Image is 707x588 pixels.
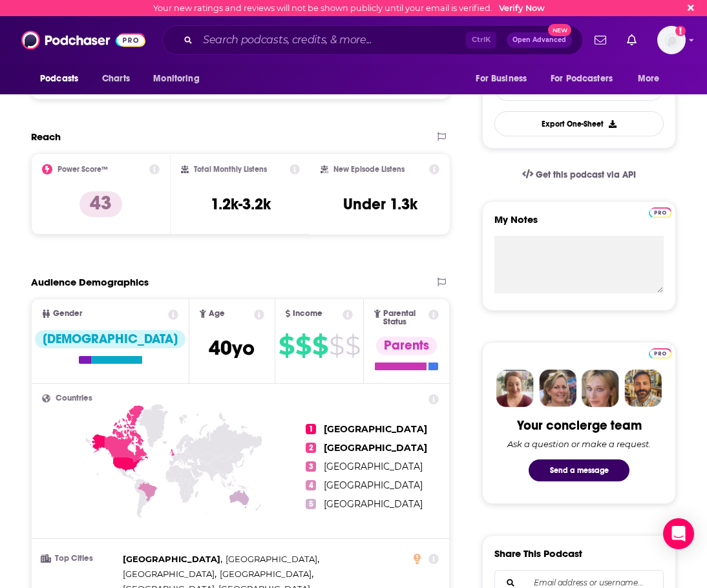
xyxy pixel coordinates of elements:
span: $ [295,335,311,356]
span: Charts [102,70,130,88]
div: Your concierge team [517,417,642,434]
span: [GEOGRAPHIC_DATA] [324,461,423,472]
span: [GEOGRAPHIC_DATA] [324,498,423,510]
h3: Under 1.3k [343,194,417,214]
span: 4 [306,480,316,490]
span: , [123,552,222,567]
h2: Total Monthly Listens [194,165,267,174]
div: Search podcasts, credits, & more... [162,25,583,55]
div: Parents [376,337,437,355]
span: Logged in as KatieP [657,26,686,54]
span: [GEOGRAPHIC_DATA] [324,442,427,454]
span: $ [329,335,344,356]
span: [GEOGRAPHIC_DATA] [324,423,427,435]
span: Parental Status [383,310,427,326]
span: Countries [56,394,92,403]
span: 3 [306,461,316,472]
span: $ [312,335,328,356]
img: Jules Profile [582,370,619,407]
button: Send a message [529,459,629,481]
label: My Notes [494,213,664,236]
h3: Top Cities [42,554,118,563]
a: Pro website [649,205,671,218]
button: open menu [467,67,543,91]
span: Get this podcast via API [536,169,636,180]
a: Get this podcast via API [512,159,646,191]
span: $ [345,335,360,356]
span: $ [279,335,294,356]
span: New [548,24,571,36]
img: Podchaser - Follow, Share and Rate Podcasts [21,28,145,52]
h2: Audience Demographics [31,276,149,288]
div: Ask a question or make a request. [507,439,651,449]
img: Barbara Profile [539,370,576,407]
span: For Podcasters [551,70,613,88]
span: [GEOGRAPHIC_DATA] [324,479,423,491]
a: Show notifications dropdown [622,29,642,51]
button: Export One-Sheet [494,111,664,136]
span: Ctrl K [466,32,496,48]
span: 5 [306,499,316,509]
h2: Power Score™ [58,165,108,174]
span: [GEOGRAPHIC_DATA] [226,554,317,564]
a: Show notifications dropdown [589,29,611,51]
button: open menu [629,67,676,91]
div: Your new ratings and reviews will not be shown publicly until your email is verified. [153,3,545,13]
span: For Business [476,70,527,88]
span: 40 yo [209,335,255,361]
img: Podchaser Pro [649,207,671,218]
span: 2 [306,443,316,453]
img: Podchaser Pro [649,348,671,359]
button: open menu [31,67,95,91]
p: 43 [79,191,122,217]
h2: New Episode Listens [333,165,405,174]
span: , [220,567,313,582]
span: [GEOGRAPHIC_DATA] [123,554,220,564]
span: Gender [53,310,82,318]
span: Monitoring [153,70,199,88]
button: Show profile menu [657,26,686,54]
span: Open Advanced [512,37,566,43]
span: More [638,70,660,88]
span: [GEOGRAPHIC_DATA] [123,569,215,579]
button: open menu [542,67,631,91]
span: , [123,567,216,582]
img: User Profile [657,26,686,54]
a: Verify Now [499,3,545,13]
button: open menu [144,67,216,91]
span: 1 [306,424,316,434]
span: Income [293,310,322,318]
button: Open AdvancedNew [507,32,572,48]
span: Podcasts [40,70,78,88]
h3: Share This Podcast [494,547,582,560]
input: Search podcasts, credits, & more... [198,30,466,50]
img: Sydney Profile [496,370,534,407]
svg: Email not verified [675,26,686,36]
div: [DEMOGRAPHIC_DATA] [35,330,185,348]
h3: 1.2k-3.2k [211,194,271,214]
h2: Reach [31,131,61,143]
img: Jon Profile [624,370,662,407]
a: Pro website [649,346,671,359]
span: , [226,552,319,567]
div: Open Intercom Messenger [663,518,694,549]
a: Charts [94,67,138,91]
span: [GEOGRAPHIC_DATA] [220,569,311,579]
span: Age [209,310,225,318]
